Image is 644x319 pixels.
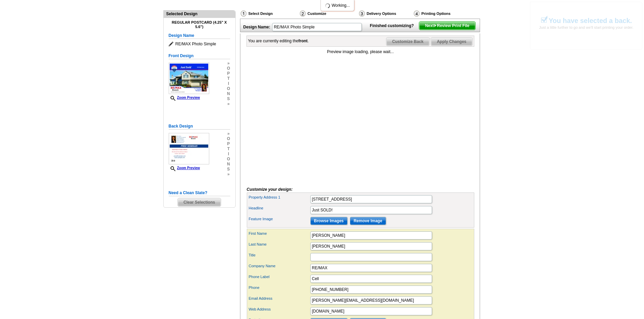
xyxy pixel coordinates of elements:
span: t [227,76,230,81]
span: RE/MAX Photo Simple [169,41,230,47]
span: s [227,167,230,172]
a: Zoom Preview [169,96,200,99]
img: Select Design [241,10,246,17]
h4: Regular Postcard (4.25" x 5.6") [169,20,230,29]
span: Apply Changes [431,38,472,46]
span: i [227,81,230,86]
h5: Back Design [169,123,230,130]
img: button-next-arrow-white.png [434,24,437,27]
img: Delivery Options [359,10,365,17]
label: Company Name [249,263,310,269]
span: n [227,91,230,96]
span: t [227,146,230,152]
label: Web Address [249,306,310,312]
div: Selected Design [164,10,235,17]
a: Zoom Preview [169,166,200,170]
img: check_mark.png [541,16,548,23]
img: REMPRBfirstHome_SAMPLE.jpg [169,133,209,164]
label: Last Name [249,242,310,247]
span: » [227,61,230,66]
span: o [227,136,230,141]
span: » [227,172,230,177]
strong: Design Name: [243,25,270,29]
img: Customize [300,10,306,17]
span: Just a little further to go and we'll start printing your order. [539,19,633,29]
label: Feature Image [249,216,310,222]
span: p [227,71,230,76]
span: Customize Back [386,38,429,46]
span: p [227,141,230,146]
label: Phone Label [249,274,310,280]
span: Next Review Print File [419,22,475,30]
span: Clear Selections [178,198,221,206]
h5: Front Design [169,53,230,59]
div: You are currently editing the . [248,38,309,44]
span: » [227,131,230,136]
div: Delivery Options [358,10,413,17]
span: » [227,101,230,107]
label: Title [249,252,310,258]
b: front [299,39,308,43]
span: o [227,157,230,162]
div: Preview image loading, please wait... [247,49,474,55]
i: Customize your design: [247,187,293,192]
input: Remove Image [350,217,386,225]
label: First Name [249,231,310,236]
h1: You have selected a back. [549,17,632,24]
img: loading... [325,3,330,8]
span: i [227,152,230,157]
div: Printing Options [413,10,473,17]
span: o [227,86,230,91]
strong: Finished customizing? [370,23,418,28]
div: Customize [299,10,358,19]
img: PCReMaxJS1RF_SAMPLE.jpg [169,63,209,94]
span: n [227,162,230,167]
span: s [227,96,230,101]
div: Select Design [240,10,299,19]
span: o [227,66,230,71]
label: Headline [249,205,310,211]
label: Property Address 1 [249,195,310,200]
img: Printing Options & Summary [414,10,420,17]
h5: Design Name [169,32,230,39]
input: Browse Images [310,217,348,225]
label: Phone [249,285,310,291]
label: Email Address [249,296,310,301]
h5: Need a Clean Slate? [169,190,230,196]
